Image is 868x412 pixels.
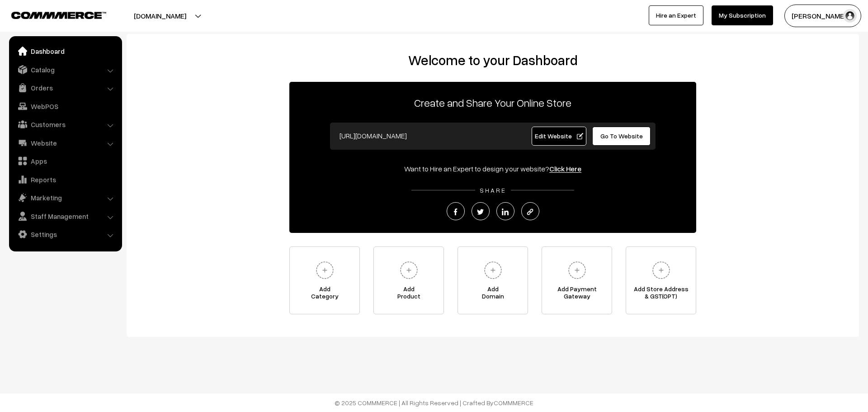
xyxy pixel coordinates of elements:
a: WebPOS [11,98,119,114]
span: Add Payment Gateway [542,285,612,303]
a: My Subscription [712,5,773,25]
img: plus.svg [565,258,590,283]
span: Add Category [290,285,359,303]
a: COMMMERCE [11,9,90,20]
p: Create and Share Your Online Store [289,95,696,111]
span: Add Store Address & GST(OPT) [626,285,696,303]
a: Orders [11,80,119,96]
a: Reports [11,171,119,188]
h2: Welcome to your Dashboard [136,52,850,68]
span: Go To Website [600,132,643,140]
a: Go To Website [592,127,651,146]
a: Staff Management [11,208,119,224]
img: plus.svg [312,258,337,283]
a: Edit Website [532,127,587,146]
a: Apps [11,153,119,169]
a: Click Here [549,164,581,173]
a: COMMMERCE [494,399,533,407]
span: Edit Website [535,132,583,140]
img: plus.svg [649,258,674,283]
a: Marketing [11,189,119,206]
div: Want to Hire an Expert to design your website? [289,163,696,174]
button: [DOMAIN_NAME] [102,5,218,27]
img: COMMMERCE [11,12,106,19]
img: user [843,9,857,23]
a: AddProduct [373,246,444,314]
button: [PERSON_NAME] [784,5,861,27]
span: SHARE [475,186,511,194]
span: Add Product [374,285,443,303]
a: Website [11,135,119,151]
a: Settings [11,226,119,242]
a: Dashboard [11,43,119,59]
a: Add PaymentGateway [542,246,612,314]
a: Catalog [11,62,119,78]
img: plus.svg [481,258,505,283]
a: Hire an Expert [649,5,703,25]
a: AddCategory [289,246,360,314]
img: plus.svg [396,258,421,283]
a: AddDomain [458,246,528,314]
a: Add Store Address& GST(OPT) [626,246,696,314]
a: Customers [11,116,119,133]
span: Add Domain [458,285,528,303]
